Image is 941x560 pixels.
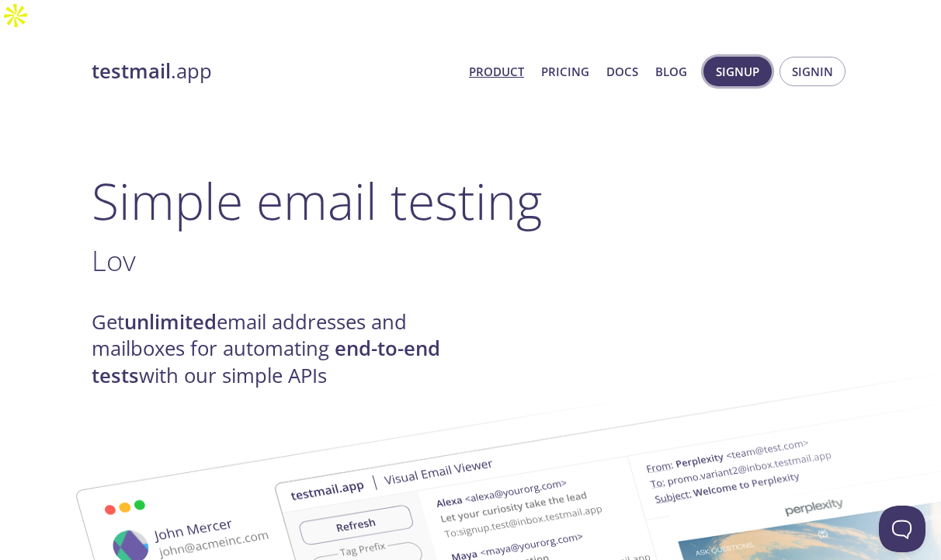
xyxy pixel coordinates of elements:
span: Signup [716,61,759,82]
strong: testmail [92,57,171,85]
strong: end-to-end tests [92,335,440,388]
strong: unlimited [124,308,217,336]
h1: Simple email testing [92,171,849,231]
iframe: Help Scout Beacon - Open [879,506,925,552]
span: Signin [792,61,833,82]
a: Blog [655,61,687,82]
a: Pricing [541,61,589,82]
span: Lov [92,241,136,280]
a: Docs [606,61,638,82]
a: testmail.app [92,58,457,85]
h4: Get email addresses and mailboxes for automating with our simple APIs [92,309,470,389]
button: Signup [703,57,772,86]
button: Signin [780,57,846,86]
a: Product [469,61,524,82]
